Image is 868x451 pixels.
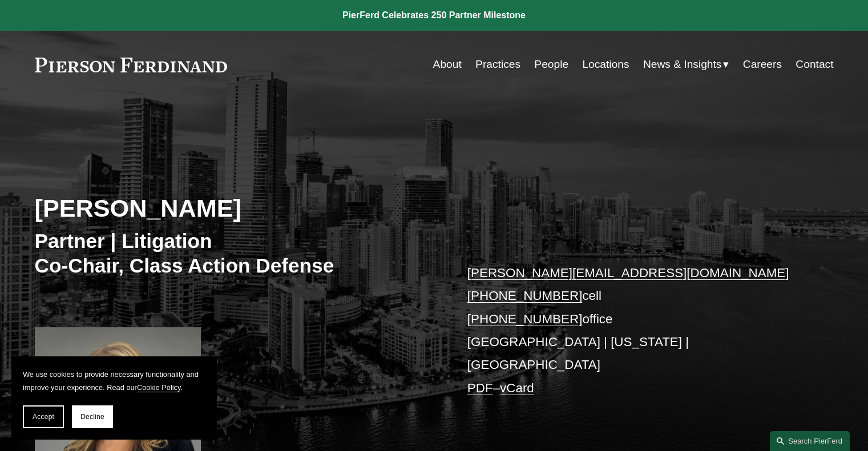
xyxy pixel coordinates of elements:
[80,413,104,421] span: Decline
[467,262,800,400] p: cell office [GEOGRAPHIC_DATA] | [US_STATE] | [GEOGRAPHIC_DATA] –
[467,381,493,395] a: PDF
[643,54,729,75] a: folder dropdown
[433,54,462,75] a: About
[35,229,434,278] h3: Partner | Litigation Co-Chair, Class Action Defense
[743,54,782,75] a: Careers
[467,312,583,326] a: [PHONE_NUMBER]
[23,405,64,428] button: Accept
[582,54,629,75] a: Locations
[770,431,850,451] a: Search this site
[467,266,789,280] a: [PERSON_NAME][EMAIL_ADDRESS][DOMAIN_NAME]
[467,289,583,303] a: [PHONE_NUMBER]
[475,54,520,75] a: Practices
[500,381,534,395] a: vCard
[33,413,54,421] span: Accept
[643,55,722,75] span: News & Insights
[137,383,181,392] a: Cookie Policy
[796,54,833,75] a: Contact
[35,193,434,223] h2: [PERSON_NAME]
[534,54,568,75] a: People
[72,405,113,428] button: Decline
[11,356,217,440] section: Cookie banner
[23,368,205,394] p: We use cookies to provide necessary functionality and improve your experience. Read our .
